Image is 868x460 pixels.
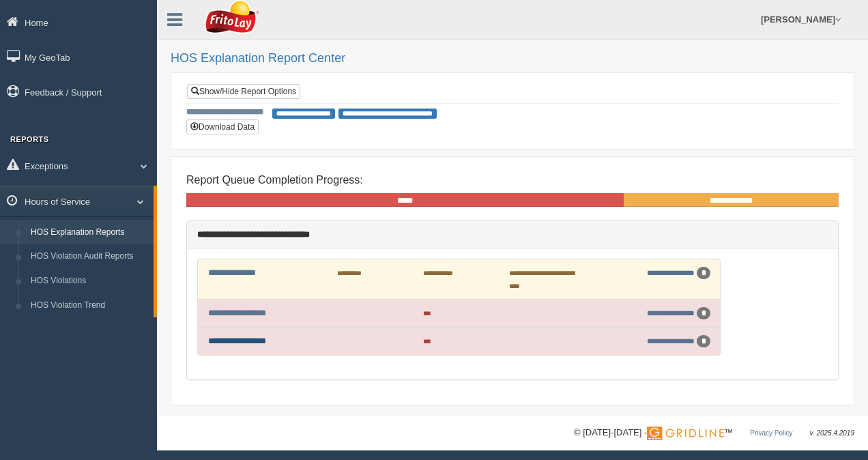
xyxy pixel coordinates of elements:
a: HOS Violation Trend [25,293,154,318]
a: HOS Explanation Reports [25,220,154,245]
div: © [DATE]-[DATE] - ™ [574,426,854,440]
h2: HOS Explanation Report Center [171,52,854,66]
h4: Report Queue Completion Progress: [186,174,839,186]
button: Download Data [186,119,259,134]
a: Show/Hide Report Options [187,84,300,99]
a: Privacy Policy [750,429,792,437]
span: v. 2025.4.2019 [810,429,854,437]
a: HOS Violations [25,269,154,293]
a: HOS Violation Audit Reports [25,244,154,269]
img: Gridline [647,427,724,440]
